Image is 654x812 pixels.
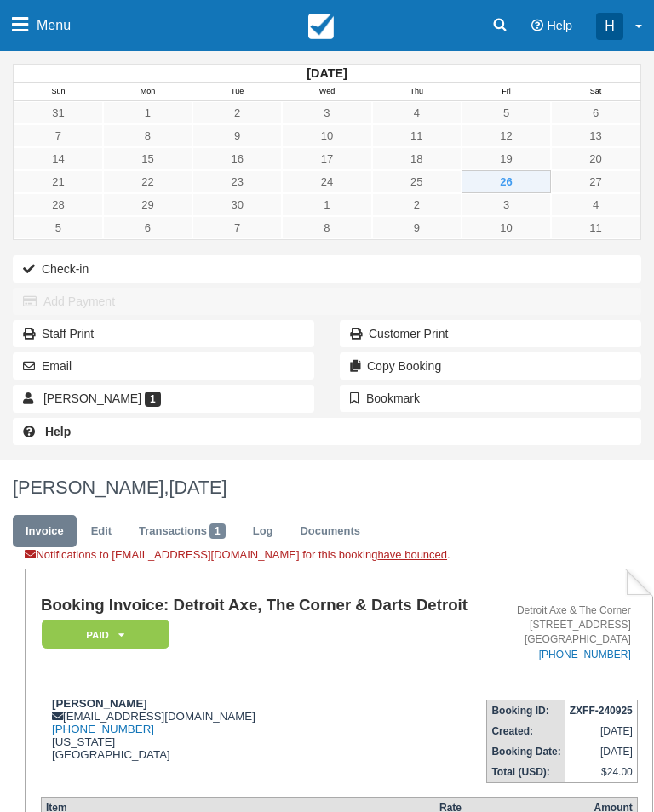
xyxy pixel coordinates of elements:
a: 17 [282,147,371,170]
b: Help [45,425,71,438]
th: Total (USD): [487,762,565,783]
strong: [PERSON_NAME] [52,697,147,710]
a: 9 [372,216,462,239]
a: 2 [192,101,282,124]
th: Booking Date: [487,741,565,762]
a: 2 [372,193,462,216]
strong: [DATE] [307,66,347,80]
strong: ZXFF-240925 [570,705,633,717]
th: Fri [462,83,551,101]
td: [DATE] [565,741,638,762]
th: Thu [372,83,462,101]
a: 3 [282,101,371,124]
a: [PHONE_NUMBER] [52,723,154,735]
h1: Booking Invoice: Detroit Axe, The Corner & Darts Detroit [41,597,482,615]
a: Log [240,515,286,548]
a: 5 [14,216,103,239]
a: 26 [462,170,551,193]
div: [EMAIL_ADDRESS][DOMAIN_NAME] [US_STATE] [GEOGRAPHIC_DATA] [41,697,482,761]
th: Sun [14,83,103,101]
a: 28 [14,193,103,216]
a: 9 [192,124,282,147]
th: Sat [551,83,640,101]
span: Help [547,19,572,32]
th: Wed [282,83,371,101]
a: 15 [103,147,192,170]
a: Documents [287,515,373,548]
a: 24 [282,170,371,193]
a: 6 [551,101,640,124]
button: Add Payment [13,288,641,315]
a: 7 [192,216,282,239]
a: 10 [462,216,551,239]
span: 1 [209,523,226,539]
a: 29 [103,193,192,216]
a: 6 [103,216,192,239]
a: 1 [103,101,192,124]
a: 16 [192,147,282,170]
button: Email [13,352,314,380]
a: Transactions1 [126,515,238,548]
a: [PERSON_NAME] 1 [13,385,314,412]
a: 11 [551,216,640,239]
span: [PERSON_NAME] [43,392,141,405]
th: Mon [103,83,192,101]
a: 4 [372,101,462,124]
th: Created: [487,721,565,741]
a: Invoice [13,515,77,548]
a: 19 [462,147,551,170]
a: 25 [372,170,462,193]
th: Booking ID: [487,700,565,721]
a: 10 [282,124,371,147]
button: Bookmark [340,385,641,412]
address: Detroit Axe & The Corner [STREET_ADDRESS] [GEOGRAPHIC_DATA] [489,603,631,662]
a: 1 [282,193,371,216]
a: 13 [551,124,640,147]
th: Tue [192,83,282,101]
i: Help [531,20,543,31]
a: 31 [14,101,103,124]
span: 1 [145,392,161,407]
a: Staff Print [13,320,314,347]
a: 11 [372,124,462,147]
a: 27 [551,170,640,193]
a: 4 [551,193,640,216]
a: 3 [462,193,551,216]
a: 12 [462,124,551,147]
a: 22 [103,170,192,193]
button: Copy Booking [340,352,641,380]
a: 23 [192,170,282,193]
a: Paid [41,619,163,650]
a: 14 [14,147,103,170]
a: 21 [14,170,103,193]
a: have bounced [377,548,447,561]
a: 5 [462,101,551,124]
a: 8 [282,216,371,239]
a: 30 [192,193,282,216]
img: checkfront-main-nav-mini-logo.png [308,14,334,39]
h1: [PERSON_NAME], [13,477,641,498]
td: [DATE] [565,721,638,741]
a: 8 [103,124,192,147]
a: 18 [372,147,462,170]
td: $24.00 [565,762,638,783]
button: Check-in [13,255,641,283]
a: Help [13,418,641,445]
a: [PHONE_NUMBER] [539,649,631,660]
a: 20 [551,147,640,170]
a: 7 [14,124,103,147]
div: Notifications to [EMAIL_ADDRESS][DOMAIN_NAME] for this booking . [25,547,653,569]
a: Edit [78,515,124,548]
em: Paid [42,620,169,649]
a: Customer Print [340,320,641,347]
span: [DATE] [169,477,227,498]
div: H [596,13,623,40]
